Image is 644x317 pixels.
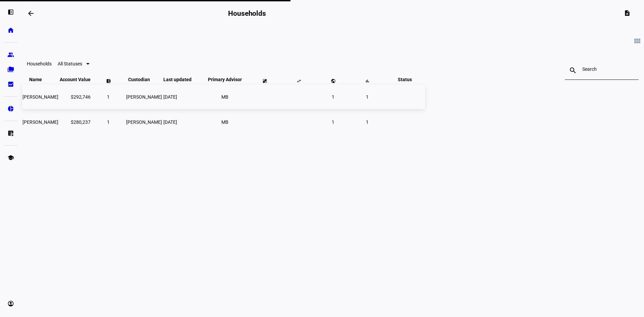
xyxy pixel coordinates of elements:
eth-data-table-title: Households [27,61,52,66]
eth-mat-symbol: bid_landscape [7,81,14,88]
eth-mat-symbol: list_alt_add [7,130,14,137]
h2: Households [228,9,266,17]
span: [PERSON_NAME] [126,94,162,100]
span: [PERSON_NAME] [126,119,162,125]
span: Richard P Hyland [22,94,58,100]
span: Name [29,77,52,82]
td: $280,237 [59,110,91,134]
a: pie_chart [4,102,17,115]
eth-mat-symbol: pie_chart [7,105,14,112]
eth-mat-symbol: folder_copy [7,66,14,73]
li: MB [219,91,231,103]
li: MB [219,116,231,128]
span: 1 [107,119,110,125]
span: Account Value [60,77,91,82]
eth-mat-symbol: group [7,51,14,58]
mat-icon: view_module [633,37,641,45]
span: [DATE] [163,119,177,125]
td: $292,746 [59,85,91,109]
span: All Statuses [58,61,82,66]
span: 1 [366,119,369,125]
mat-icon: arrow_backwards [27,9,35,17]
a: group [4,48,17,61]
eth-mat-symbol: school [7,154,14,161]
span: 1 [107,94,110,100]
mat-icon: search [565,66,581,74]
span: Joanne C Hyland [22,119,58,125]
mat-icon: description [624,10,631,16]
span: 1 [332,94,334,100]
span: [DATE] [163,94,177,100]
span: 1 [332,119,334,125]
span: Primary Advisor [203,77,247,82]
a: folder_copy [4,63,17,76]
a: bid_landscape [4,77,17,91]
span: 1 [366,94,369,100]
span: Custodian [128,77,160,82]
span: Last updated [163,77,202,82]
eth-mat-symbol: account_circle [7,300,14,307]
span: Status [393,77,417,82]
input: Search [582,66,621,72]
eth-mat-symbol: left_panel_open [7,9,14,15]
a: home [4,23,17,37]
eth-mat-symbol: home [7,27,14,34]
